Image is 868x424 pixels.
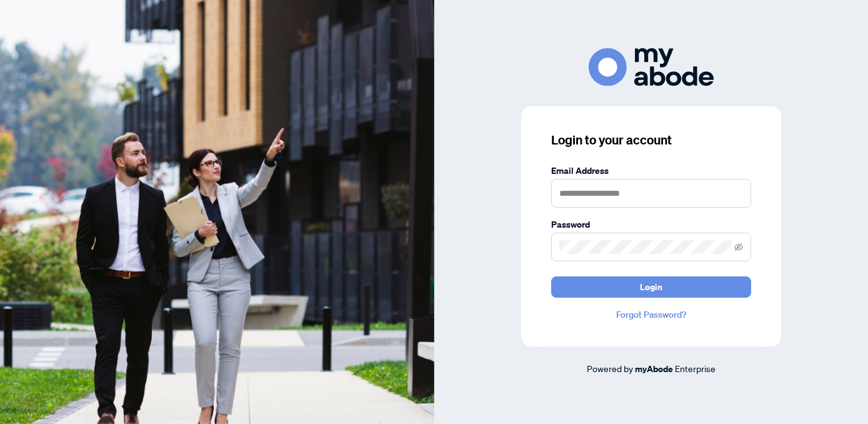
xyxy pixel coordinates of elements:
[551,276,751,298] button: Login
[551,164,751,178] label: Email Address
[551,308,751,321] a: Forgot Password?
[635,362,673,376] a: myAbode
[587,363,633,374] span: Powered by
[551,131,751,149] h3: Login to your account
[589,48,714,86] img: ma-logo
[734,243,743,251] span: eye-invisible
[675,363,716,374] span: Enterprise
[551,218,751,231] label: Password
[640,277,662,297] span: Login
